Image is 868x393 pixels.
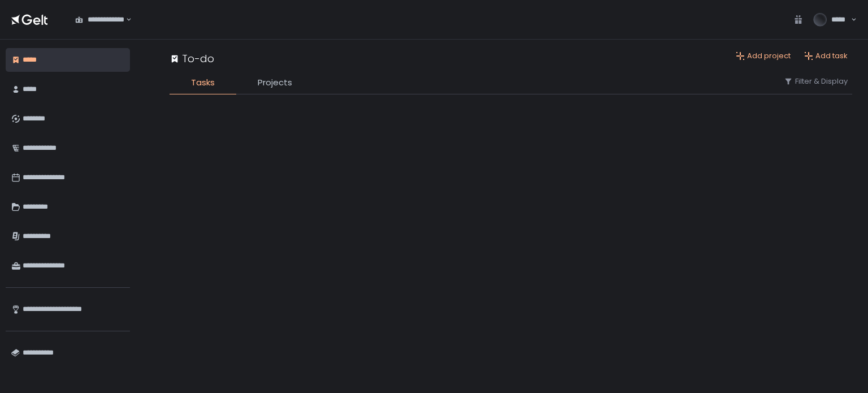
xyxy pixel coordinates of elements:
div: Search for option [68,8,132,32]
span: Projects [258,76,292,89]
button: Add project [736,51,791,61]
span: Tasks [191,76,215,89]
div: To-do [170,51,214,66]
input: Search for option [124,14,125,25]
button: Filter & Display [784,76,848,87]
button: Add task [804,51,848,61]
